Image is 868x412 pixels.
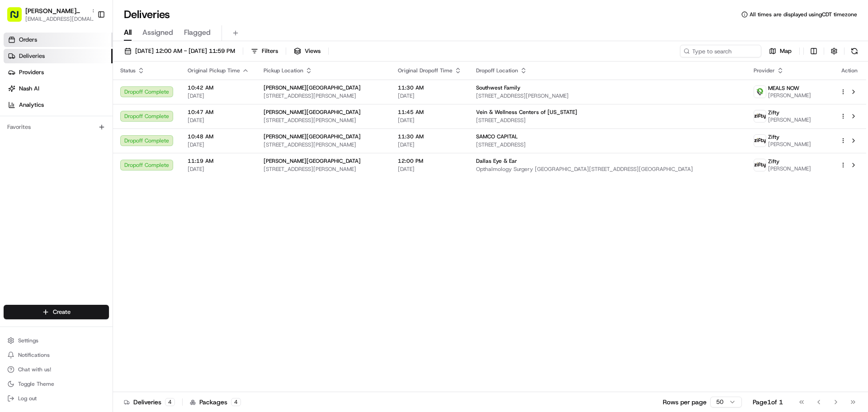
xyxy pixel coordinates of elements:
button: Toggle Theme [4,378,109,390]
span: [PERSON_NAME][GEOGRAPHIC_DATA] [264,133,361,140]
span: [DATE] [188,92,249,99]
span: 10:47 AM [188,109,249,116]
span: Vein & Wellness Centers of [US_STATE] [476,109,577,116]
div: 4 [165,398,175,406]
span: [DATE] [130,165,148,172]
span: [PERSON_NAME][GEOGRAPHIC_DATA] [264,84,361,91]
span: [DATE] [188,141,249,148]
input: Clear [24,58,149,68]
span: Create [53,308,71,316]
img: melas_now_logo.png [754,86,766,98]
img: zifty-logo-trans-sq.png [754,135,766,147]
span: Views [305,47,321,55]
span: [STREET_ADDRESS][PERSON_NAME] [264,166,383,173]
span: Log out [18,395,37,402]
span: [STREET_ADDRESS][PERSON_NAME] [264,117,383,124]
span: MEALS NOW [768,85,799,92]
button: [PERSON_NAME][GEOGRAPHIC_DATA] [25,6,88,15]
a: Providers [4,65,113,80]
span: Opthalmology Surgery [GEOGRAPHIC_DATA][STREET_ADDRESS][GEOGRAPHIC_DATA] [476,166,740,173]
span: Zifty [768,133,779,141]
button: [EMAIL_ADDRESS][DOMAIN_NAME] [25,15,98,23]
button: [DATE] 12:00 AM - [DATE] 11:59 PM [120,45,239,57]
span: API Documentation [85,202,145,211]
img: Grace Nketiah [9,132,24,146]
button: See all [140,116,165,127]
a: 📗Knowledge Base [5,199,73,215]
span: Orders [19,36,37,44]
span: [DATE] [398,92,462,99]
p: Welcome 👋 [9,36,165,51]
span: Original Pickup Time [188,67,240,74]
a: Powered byPylon [64,224,109,231]
button: Views [290,45,325,57]
div: Favorites [4,120,109,134]
span: All times are displayed using CDT timezone [750,11,857,18]
div: Start new chat [41,86,148,95]
a: Nash AI [4,81,113,96]
span: Knowledge Base [18,202,69,211]
button: Log out [4,392,109,405]
span: Assigned [142,27,173,38]
img: Snider Plaza [9,156,24,170]
span: • [125,165,128,172]
input: Type to search [680,45,761,57]
img: zifty-logo-trans-sq.png [754,110,766,122]
span: Nash AI [19,85,39,93]
button: Map [765,45,796,57]
span: • [75,140,78,147]
span: [DATE] [80,140,99,147]
span: Pickup Location [264,67,303,74]
span: [DATE] [188,166,249,173]
div: Action [840,67,859,74]
div: Past conversations [9,118,58,125]
span: Settings [18,337,38,344]
span: Analytics [19,101,44,109]
button: Create [4,305,109,319]
div: 💻 [76,203,84,210]
span: Zifty [768,109,779,116]
button: Chat with us! [4,363,109,376]
button: Notifications [4,349,109,361]
img: Nash [9,9,27,27]
span: [STREET_ADDRESS][PERSON_NAME] [476,92,740,99]
div: 4 [231,398,241,406]
span: [PERSON_NAME] [768,165,811,172]
span: [DATE] [398,166,462,173]
span: [PERSON_NAME] [768,92,811,99]
img: 1736555255976-a54dd68f-1ca7-489b-9aae-adbdc363a1c4 [9,86,25,103]
a: Analytics [4,98,113,112]
span: [STREET_ADDRESS] [476,141,740,148]
span: [PERSON_NAME][GEOGRAPHIC_DATA] [264,157,361,165]
span: 12:00 PM [398,157,462,165]
span: Map [780,47,792,55]
span: Provider [754,67,775,74]
span: [PERSON_NAME][GEOGRAPHIC_DATA] [264,109,361,116]
span: [PERSON_NAME][GEOGRAPHIC_DATA] [28,165,123,172]
button: Filters [247,45,282,57]
span: Filters [262,47,278,55]
span: Toggle Theme [18,380,54,388]
span: [DATE] 12:00 AM - [DATE] 11:59 PM [135,47,235,55]
img: zifty-logo-trans-sq.png [754,159,766,171]
span: 10:42 AM [188,84,249,91]
span: [STREET_ADDRESS] [476,117,740,124]
span: [PERSON_NAME] [768,116,811,123]
img: 1736555255976-a54dd68f-1ca7-489b-9aae-adbdc363a1c4 [18,141,25,148]
button: Settings [4,334,109,347]
span: Chat with us! [18,366,51,373]
span: Status [120,67,136,74]
button: Start new chat [154,89,165,100]
span: Pylon [90,224,109,231]
span: [PERSON_NAME] [768,141,811,148]
button: Refresh [848,45,861,57]
span: Dallas Eye & Ear [476,157,517,165]
span: [PERSON_NAME] [28,140,73,147]
img: 4920774857489_3d7f54699973ba98c624_72.jpg [19,86,35,103]
span: Southwest Family [476,84,520,91]
div: Deliveries [124,398,175,407]
span: [STREET_ADDRESS][PERSON_NAME] [264,141,383,148]
div: We're available if you need us! [41,95,124,103]
span: 11:30 AM [398,133,462,140]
